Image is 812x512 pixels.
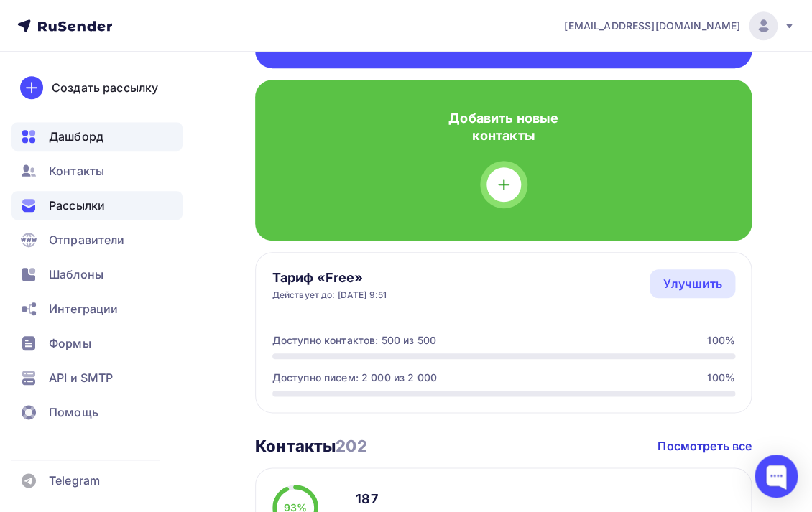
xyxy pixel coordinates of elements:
[49,300,118,317] span: Интеграции
[564,19,740,33] span: [EMAIL_ADDRESS][DOMAIN_NAME]
[272,333,436,348] div: Доступно контактов: 500 из 500
[49,472,100,489] span: Telegram
[49,404,98,421] span: Помощь
[49,128,103,145] span: Дашборд
[49,162,104,180] span: Контакты
[11,329,183,358] a: Формы
[49,369,113,386] span: API и SMTP
[49,335,91,352] span: Формы
[11,122,183,151] a: Дашборд
[336,437,366,455] span: 202
[564,11,795,40] a: [EMAIL_ADDRESS][DOMAIN_NAME]
[707,333,735,348] div: 100%
[11,191,183,220] a: Рассылки
[11,225,183,254] a: Отправители
[255,436,367,456] h3: Контакты
[11,260,183,289] a: Шаблоны
[272,289,387,301] div: Действует до: [DATE] 9:51
[272,371,437,385] div: Доступно писем: 2 000 из 2 000
[49,197,105,214] span: Рассылки
[707,371,735,385] div: 100%
[356,490,419,508] div: 187
[663,275,721,292] div: Улучшить
[658,437,752,455] a: Посмотреть все
[49,266,103,283] span: Шаблоны
[441,110,566,144] h4: Добавить новые контакты
[52,79,158,96] div: Создать рассылку
[272,269,387,287] h4: Тариф «Free»
[11,157,183,185] a: Контакты
[49,231,125,248] span: Отправители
